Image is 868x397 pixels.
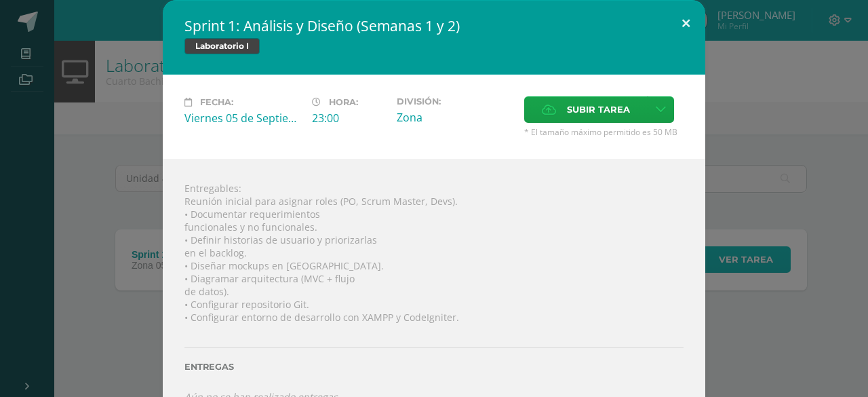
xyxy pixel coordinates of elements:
span: Subir tarea [567,97,630,122]
span: Hora: [329,97,358,107]
div: Zona [397,110,513,125]
label: División: [397,96,513,107]
span: * El tamaño máximo permitido es 50 MB [524,126,684,138]
h2: Sprint 1: Análisis y Diseño (Semanas 1 y 2) [184,16,684,35]
label: Entregas [184,362,684,372]
div: Viernes 05 de Septiembre [184,111,301,126]
span: Laboratorio I [184,38,260,54]
div: 23:00 [312,111,386,126]
span: Fecha: [200,97,233,107]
